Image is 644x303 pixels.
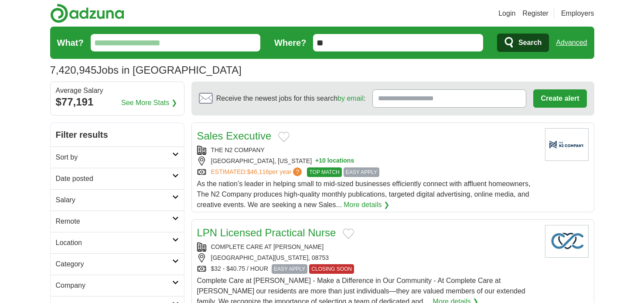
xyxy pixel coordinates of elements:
[121,98,177,108] a: See More Stats ❯
[51,253,184,275] a: Category
[197,130,272,142] a: Sales Executive
[50,64,242,76] h1: Jobs in [GEOGRAPHIC_DATA]
[497,34,549,52] button: Search
[197,180,531,208] span: As the nation’s leader in helping small to mid-sized businesses efficiently connect with affluent...
[56,238,172,248] h2: Location
[274,36,306,49] label: Where?
[315,157,354,166] button: +10 locations
[56,94,179,110] div: $77,191
[56,152,172,163] h2: Sort by
[197,227,336,238] a: LPN Licensed Practical Nurse
[344,200,389,210] a: More details ❯
[518,34,542,51] span: Search
[197,264,538,274] div: $32 - $40.75 / HOUR
[545,128,589,161] img: Company logo
[344,167,379,177] span: EASY APPLY
[556,34,587,51] a: Advanced
[57,36,84,49] label: What?
[50,62,97,78] span: 7,420,945
[315,157,319,166] span: +
[51,146,184,168] a: Sort by
[51,189,184,211] a: Salary
[522,8,549,19] a: Register
[56,195,172,205] h2: Salary
[56,280,172,291] h2: Company
[309,264,354,274] span: CLOSING SOON
[56,87,179,94] div: Average Salary
[51,211,184,232] a: Remote
[56,216,172,227] h2: Remote
[50,3,124,23] img: Adzuna logo
[197,146,538,155] div: THE N2 COMPANY
[51,168,184,189] a: Date posted
[56,174,172,184] h2: Date posted
[337,95,364,102] a: by email
[343,228,354,239] button: Add to favorite jobs
[51,232,184,253] a: Location
[545,225,589,258] img: Company logo
[293,167,302,176] span: ?
[533,89,586,108] button: Create alert
[56,259,172,269] h2: Category
[51,123,184,146] h2: Filter results
[216,93,365,104] span: Receive the newest jobs for this search :
[51,275,184,296] a: Company
[561,8,594,19] a: Employers
[247,168,269,175] span: $46,116
[197,242,538,252] div: COMPLETE CARE AT [PERSON_NAME]
[307,167,341,177] span: TOP MATCH
[278,132,290,142] button: Add to favorite jobs
[197,157,538,166] div: [GEOGRAPHIC_DATA], [US_STATE]
[498,8,515,19] a: Login
[211,167,304,177] a: ESTIMATED:$46,116per year?
[197,253,538,262] div: [GEOGRAPHIC_DATA][US_STATE], 08753
[272,264,307,274] span: EASY APPLY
